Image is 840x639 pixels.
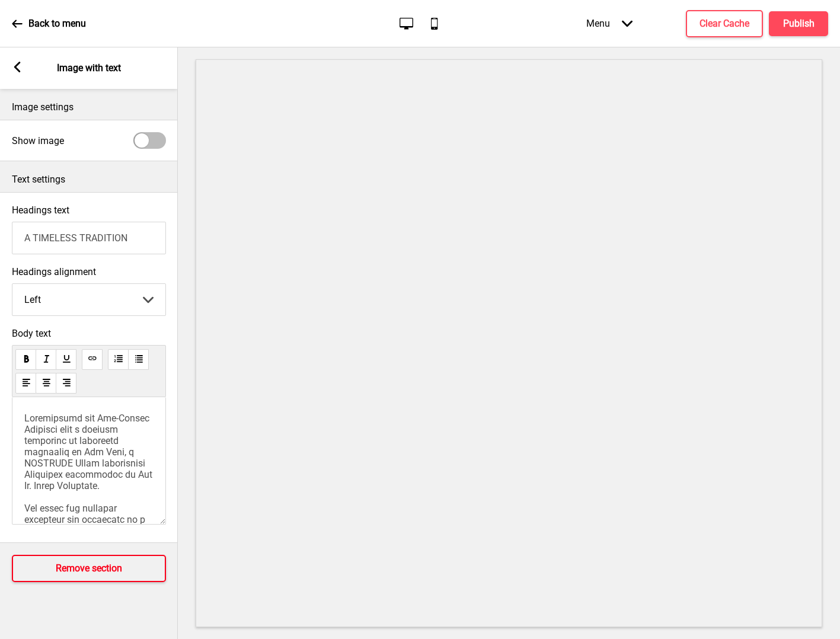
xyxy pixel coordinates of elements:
[700,17,749,30] h4: Clear Cache
[686,10,763,37] button: Clear Cache
[15,373,36,394] button: alignLeft
[36,349,56,370] button: italic
[15,349,36,370] button: bold
[82,349,103,370] button: link
[12,266,166,277] label: Headings alignment
[574,6,644,41] div: Menu
[12,135,64,146] label: Show image
[128,349,149,370] button: unorderedList
[12,555,166,582] button: Remove section
[57,62,121,75] p: Image with text
[12,205,69,216] label: Headings text
[108,349,129,370] button: orderedList
[56,562,122,575] h4: Remove section
[56,349,76,370] button: underline
[56,373,76,394] button: alignRight
[28,17,86,30] p: Back to menu
[12,8,86,40] a: Back to menu
[769,11,828,36] button: Publish
[783,17,815,30] h4: Publish
[36,373,56,394] button: alignCenter
[12,328,166,339] span: Body text
[12,173,166,186] p: Text settings
[12,101,166,114] p: Image settings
